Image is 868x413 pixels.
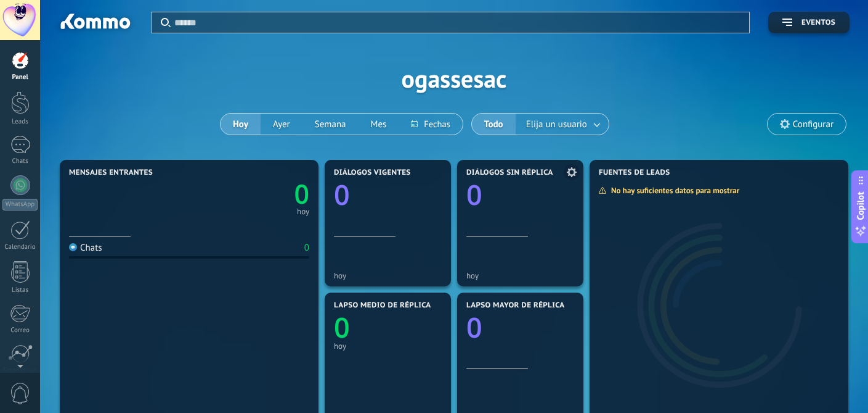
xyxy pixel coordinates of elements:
span: Lapso mayor de réplica [466,301,564,310]
img: Chats [69,243,77,251]
div: Correo [2,327,38,335]
button: Elija un usuario [516,114,609,135]
button: Ayer [261,114,302,135]
div: Panel [2,73,38,81]
text: 0 [334,176,350,214]
div: hoy [334,341,442,351]
div: No hay suficientes datos para mostrar [598,185,748,196]
span: Elija un usuario [524,116,590,133]
div: hoy [334,271,442,280]
text: 0 [466,176,482,214]
text: 0 [466,309,482,346]
div: Calendario [2,243,38,251]
a: 0 [189,175,309,212]
div: Leads [2,118,38,126]
span: Fuentes de leads [599,169,670,177]
span: Eventos [801,19,835,27]
span: Copilot [854,191,867,220]
span: Mensajes entrantes [69,169,153,177]
button: Todo [472,114,516,135]
div: Chats [69,242,102,254]
span: Diálogos sin réplica [466,169,553,177]
button: Semana [302,114,359,135]
button: Fechas [399,114,462,135]
text: 0 [294,175,309,212]
span: Lapso medio de réplica [334,301,431,310]
text: 0 [334,309,350,346]
div: Listas [2,286,38,294]
div: WhatsApp [2,199,38,211]
div: Chats [2,157,38,165]
div: 0 [304,242,309,254]
span: Diálogos vigentes [334,169,411,177]
div: hoy [466,271,574,280]
button: Mes [359,114,399,135]
span: Configurar [793,119,834,130]
button: Hoy [221,114,261,135]
div: hoy [297,209,309,215]
button: Eventos [768,12,850,33]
